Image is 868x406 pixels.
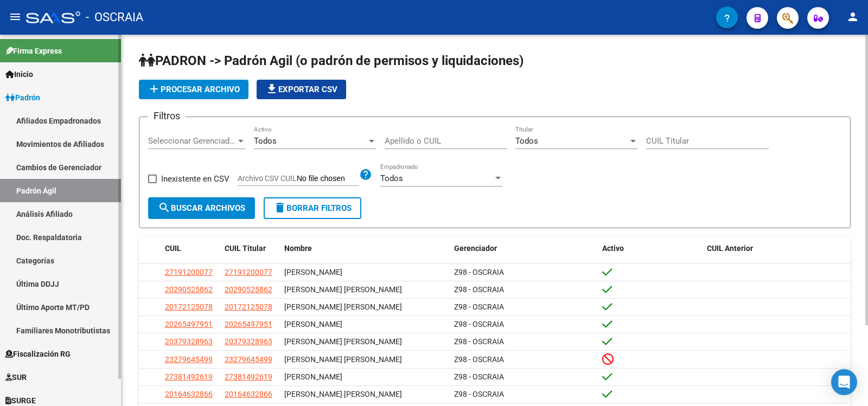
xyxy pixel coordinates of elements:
span: Activo [602,244,624,253]
mat-icon: help [359,168,372,181]
span: 20164632866 [225,390,272,398]
span: 20172125078 [165,302,213,311]
span: CUIL [165,244,181,253]
span: Z98 - OSCRAIA [454,320,504,328]
datatable-header-cell: Nombre [280,237,450,260]
span: SUR [5,371,27,383]
span: [PERSON_NAME] [PERSON_NAME] [284,302,402,311]
span: Z98 - OSCRAIA [454,355,504,364]
mat-icon: menu [9,10,22,23]
span: 23279645499 [165,355,213,364]
mat-icon: delete [273,201,286,214]
span: CUIL Anterior [707,244,753,253]
div: Open Intercom Messenger [831,369,857,395]
mat-icon: file_download [265,82,278,95]
span: Inexistente en CSV [161,172,229,185]
span: Procesar archivo [148,85,240,94]
button: Procesar archivo [139,80,248,99]
span: PADRON -> Padrón Agil (o padrón de permisos y liquidaciones) [139,53,524,68]
span: Todos [380,173,403,183]
span: Fiscalización RG [5,348,71,360]
span: Z98 - OSCRAIA [454,285,504,294]
span: 23279645499 [225,355,272,364]
datatable-header-cell: Gerenciador [450,237,598,260]
h3: Filtros [148,108,186,124]
button: Exportar CSV [257,80,346,99]
span: 20164632866 [165,390,213,398]
mat-icon: search [158,201,171,214]
datatable-header-cell: CUIL Anterior [703,237,851,260]
datatable-header-cell: Activo [598,237,703,260]
span: Z98 - OSCRAIA [454,337,504,346]
span: 27381492619 [225,372,272,381]
span: 20290525862 [225,285,272,294]
span: [PERSON_NAME] [PERSON_NAME] [284,337,402,346]
span: 27191200077 [165,268,213,276]
span: 27381492619 [165,372,213,381]
span: Exportar CSV [265,85,337,94]
datatable-header-cell: CUIL [161,237,220,260]
button: Borrar Filtros [264,197,361,219]
span: Borrar Filtros [273,203,352,213]
span: [PERSON_NAME] [PERSON_NAME] [284,355,402,364]
span: 20290525862 [165,285,213,294]
input: Archivo CSV CUIL [297,174,359,184]
span: Todos [254,136,277,146]
span: CUIL Titular [225,244,266,253]
span: Inicio [5,68,33,80]
span: Nombre [284,244,312,253]
datatable-header-cell: CUIL Titular [220,237,280,260]
span: Gerenciador [454,244,497,253]
span: [PERSON_NAME] [PERSON_NAME] [284,390,402,398]
span: Padrón [5,92,40,104]
button: Buscar Archivos [148,197,255,219]
span: [PERSON_NAME] [284,268,342,276]
span: 20265497951 [225,320,272,328]
span: - OSCRAIA [86,5,143,29]
span: 27191200077 [225,268,272,276]
span: [PERSON_NAME] [PERSON_NAME] [284,285,402,294]
span: Z98 - OSCRAIA [454,390,504,398]
span: Z98 - OSCRAIA [454,302,504,311]
span: Z98 - OSCRAIA [454,372,504,381]
span: [PERSON_NAME] [284,372,342,381]
span: Buscar Archivos [158,203,245,213]
mat-icon: add [148,82,161,95]
span: Seleccionar Gerenciador [148,136,236,146]
span: 20379328963 [225,337,272,346]
span: Firma Express [5,45,62,57]
span: Z98 - OSCRAIA [454,268,504,276]
span: Archivo CSV CUIL [238,174,297,183]
mat-icon: person [846,10,859,23]
span: Todos [515,136,538,146]
span: [PERSON_NAME] [284,320,342,328]
span: 20172125078 [225,302,272,311]
span: 20379328963 [165,337,213,346]
span: 20265497951 [165,320,213,328]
